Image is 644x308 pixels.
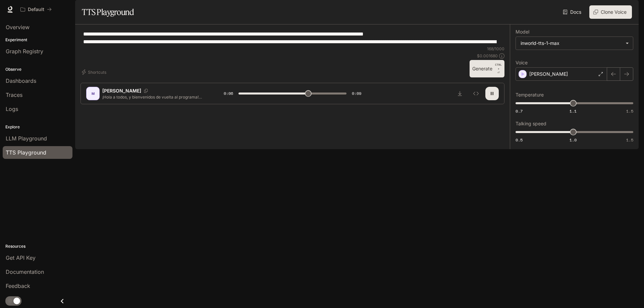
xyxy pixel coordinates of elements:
[529,71,568,77] p: [PERSON_NAME]
[477,53,498,59] p: $ 0.001680
[516,29,529,34] p: Model
[626,137,633,143] span: 1.5
[495,63,502,71] p: CTRL +
[28,7,44,12] p: Default
[570,108,577,114] span: 1.1
[561,5,584,19] a: Docs
[82,5,134,19] h1: TTS Playground
[88,88,98,99] div: M
[516,37,633,50] div: inworld-tts-1-max
[453,87,467,100] button: Download audio
[626,108,633,114] span: 1.5
[516,93,544,97] p: Temperature
[570,137,577,143] span: 1.0
[224,90,233,97] span: 0:06
[102,87,141,94] p: [PERSON_NAME]
[516,108,523,114] span: 0.7
[141,89,151,93] button: Copy Voice ID
[487,46,504,52] p: 168 / 1000
[17,3,55,16] button: All workspaces
[521,40,622,47] div: inworld-tts-1-max
[516,137,523,143] span: 0.5
[470,60,504,77] button: GenerateCTRL +⏎
[516,121,546,126] p: Talking speed
[516,60,528,65] p: Voice
[80,67,109,77] button: Shortcuts
[495,63,502,75] p: ⏎
[469,87,483,100] button: Inspect
[352,90,361,97] span: 0:09
[102,94,208,100] p: ¡Hola a todos, y bienvenidos de vuelta al programa! Tenemos un episodio fascinante preparado para...
[589,5,632,19] button: Clone Voice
